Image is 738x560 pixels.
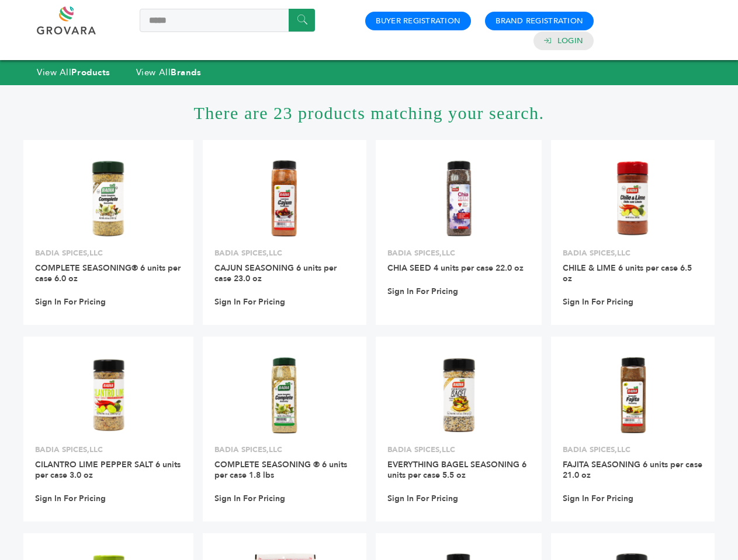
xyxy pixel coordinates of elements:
a: Sign In For Pricing [563,297,633,307]
img: CHILE & LIME 6 units per case 6.5 oz [591,156,675,241]
p: BADIA SPICES,LLC [387,444,530,455]
p: BADIA SPICES,LLC [214,444,355,455]
a: View AllBrands [136,66,202,78]
a: Sign In For Pricing [35,494,106,504]
img: CHIA SEED 4 units per case 22.0 oz [417,156,501,241]
a: Sign In For Pricing [214,494,285,504]
a: CHILE & LIME 6 units per case 6.5 oz [563,262,692,284]
p: BADIA SPICES,LLC [214,248,355,258]
a: Buyer Registration [376,16,460,26]
p: BADIA SPICES,LLC [35,248,182,258]
input: Search a product or brand... [140,9,315,32]
a: CAJUN SEASONING 6 units per case 23.0 oz [214,262,337,284]
a: EVERYTHING BAGEL SEASONING 6 units per case 5.5 oz [387,459,526,481]
a: FAJITA SEASONING 6 units per case 21.0 oz [563,459,702,481]
strong: Products [71,66,110,78]
a: CILANTRO LIME PEPPER SALT 6 units per case 3.0 oz [35,459,181,481]
a: Sign In For Pricing [35,297,106,307]
a: Sign In For Pricing [563,494,633,504]
img: EVERYTHING BAGEL SEASONING 6 units per case 5.5 oz [417,353,501,437]
a: Login [557,36,583,46]
p: BADIA SPICES,LLC [563,248,703,258]
strong: Brands [171,66,201,78]
a: COMPLETE SEASONING® 6 units per case 6.0 oz [35,262,181,284]
img: COMPLETE SEASONING ® 6 units per case 1.8 lbs [242,353,327,437]
a: Sign In For Pricing [387,494,458,504]
p: BADIA SPICES,LLC [563,444,703,455]
img: FAJITA SEASONING 6 units per case 21.0 oz [591,353,675,437]
a: Sign In For Pricing [214,297,285,307]
p: BADIA SPICES,LLC [387,248,530,258]
a: View AllProducts [37,66,110,78]
p: BADIA SPICES,LLC [35,444,182,455]
a: Sign In For Pricing [387,286,458,297]
a: COMPLETE SEASONING ® 6 units per case 1.8 lbs [214,459,347,481]
a: Brand Registration [496,16,583,26]
a: CHIA SEED 4 units per case 22.0 oz [387,262,524,274]
img: COMPLETE SEASONING® 6 units per case 6.0 oz [66,156,151,241]
img: CILANTRO LIME PEPPER SALT 6 units per case 3.0 oz [66,353,151,437]
img: CAJUN SEASONING 6 units per case 23.0 oz [242,156,327,241]
h1: There are 23 products matching your search. [23,85,715,140]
